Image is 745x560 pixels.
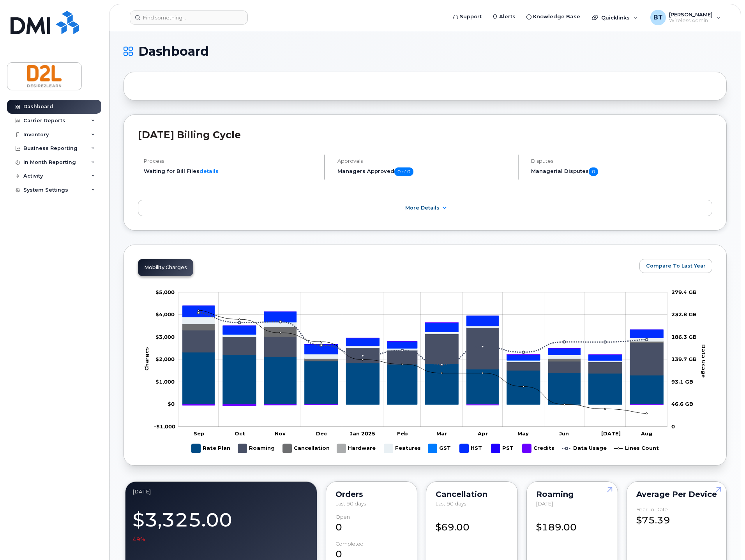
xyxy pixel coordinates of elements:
[536,491,608,497] div: Roaming
[436,514,508,534] div: $69.00
[636,507,717,527] div: $75.39
[192,441,659,456] g: Legend
[523,441,554,456] g: Credits
[182,328,663,375] g: Roaming
[144,167,318,175] li: Waiting for Bill Files
[671,289,697,295] tspan: 279.4 GB
[646,262,706,269] span: Compare To Last Year
[155,356,175,362] tspan: $2,000
[155,334,175,340] g: $0
[671,334,697,340] tspan: 186.3 GB
[155,311,175,317] tspan: $4,000
[132,504,310,543] div: $3,325.00
[155,356,175,362] g: $0
[275,430,286,437] tspan: Nov
[182,317,663,362] g: Features
[636,507,668,512] div: Year to Date
[531,167,712,176] h5: Managerial Disputes
[199,168,219,174] a: details
[428,441,452,456] g: GST
[182,306,663,361] g: HST
[517,430,529,437] tspan: May
[337,441,376,456] g: Hardware
[394,167,413,176] span: 0 of 0
[337,167,511,176] h5: Managers Approved
[154,423,175,430] tspan: -$1,000
[335,500,366,507] span: Last 90 days
[155,379,175,385] g: $0
[436,500,466,507] span: Last 90 days
[641,430,652,437] tspan: Aug
[671,379,693,385] tspan: 93.1 GB
[384,441,421,456] g: Features
[194,430,205,437] tspan: Sep
[337,158,511,164] h4: Approvals
[671,356,697,362] tspan: 139.7 GB
[316,430,327,437] tspan: Dec
[155,289,175,295] g: $0
[536,500,553,507] span: [DATE]
[235,430,245,437] tspan: Oct
[182,352,663,405] g: Rate Plan
[636,491,717,497] div: Average per Device
[192,441,230,456] g: Rate Plan
[671,423,675,430] tspan: 0
[671,401,693,407] tspan: 46.6 GB
[436,430,447,437] tspan: Mar
[491,441,515,456] g: PST
[154,423,175,430] g: $0
[460,441,484,456] g: HST
[132,489,310,495] div: August 2025
[639,259,712,273] button: Compare To Last Year
[155,334,175,340] tspan: $3,000
[477,430,488,437] tspan: Apr
[182,324,663,362] g: Cancellation
[283,441,330,456] g: Cancellation
[155,311,175,317] g: $0
[559,430,569,437] tspan: Jun
[397,430,408,437] tspan: Feb
[436,491,508,497] div: Cancellation
[155,289,175,295] tspan: $5,000
[562,441,607,456] g: Data Usage
[182,306,663,355] g: PST
[138,46,209,57] span: Dashboard
[350,430,375,437] tspan: Jan 2025
[614,441,659,456] g: Lines Count
[132,535,145,543] span: 49%
[335,491,408,497] div: Orders
[168,401,175,407] tspan: $0
[144,158,318,164] h4: Process
[335,541,364,547] div: completed
[155,379,175,385] tspan: $1,000
[701,344,707,378] tspan: Data Usage
[589,167,598,176] span: 0
[335,514,408,534] div: 0
[536,514,608,534] div: $189.00
[671,311,697,317] tspan: 232.8 GB
[138,129,712,141] h2: [DATE] Billing Cycle
[531,158,712,164] h4: Disputes
[601,430,621,437] tspan: [DATE]
[238,441,275,456] g: Roaming
[335,514,350,520] div: Open
[405,205,440,211] span: More Details
[143,347,150,371] tspan: Charges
